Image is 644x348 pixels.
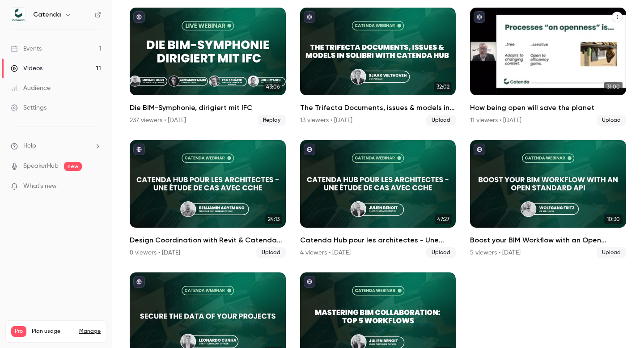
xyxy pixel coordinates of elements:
button: published [133,11,145,23]
div: Events [11,44,42,53]
span: Upload [256,247,286,258]
img: Catenda [11,8,25,22]
div: Audience [11,84,51,93]
h2: Die BIM-Symphonie, dirigiert mit IFC [130,102,286,113]
a: Manage [79,328,101,335]
li: Die BIM-Symphonie, dirigiert mit IFC [130,8,286,126]
span: Upload [597,247,626,258]
li: The Trifecta Documents, issues & models in Solibri with Catenda Hub [300,8,456,126]
span: Upload [597,115,626,126]
button: published [304,144,315,155]
button: published [474,11,485,23]
span: 31:00 [604,82,623,92]
li: Design Coordination with Revit & Catenda Hub [130,140,286,258]
span: 24:13 [265,214,282,224]
a: 24:13Design Coordination with Revit & Catenda Hub8 viewers • [DATE]Upload [130,140,286,258]
div: 11 viewers • [DATE] [470,116,521,125]
a: 32:02The Trifecta Documents, issues & models in [GEOGRAPHIC_DATA] with Catenda Hub13 viewers • [D... [300,8,456,126]
span: 47:27 [435,214,452,224]
h2: The Trifecta Documents, issues & models in [GEOGRAPHIC_DATA] with Catenda Hub [300,102,456,113]
a: 47:27Catenda Hub pour les architectes - Une étude de cas avec CCHE4 viewers • [DATE]Upload [300,140,456,258]
a: SpeakerHub [23,161,59,171]
h2: Boost your BIM Workflow with an Open Standard API - [PERSON_NAME] - CS Specialist at [GEOGRAPHIC_... [470,235,626,246]
div: 237 viewers • [DATE] [130,116,186,125]
span: 10:30 [604,214,623,224]
div: Videos [11,64,42,73]
h2: How being open will save the planet [470,102,626,113]
span: Replay [258,115,286,126]
button: published [133,276,145,288]
li: Catenda Hub pour les architectes - Une étude de cas avec CCHE [300,140,456,258]
h2: Design Coordination with Revit & Catenda Hub [130,235,286,246]
a: 43:06Die BIM-Symphonie, dirigiert mit IFC237 viewers • [DATE]Replay [130,8,286,126]
span: Help [23,141,36,151]
a: 10:30Boost your BIM Workflow with an Open Standard API - [PERSON_NAME] - CS Specialist at [GEOGRA... [470,140,626,258]
button: published [304,11,315,23]
div: Settings [11,103,47,112]
div: 5 viewers • [DATE] [470,248,521,257]
li: help-dropdown-opener [11,141,101,151]
button: published [474,144,485,155]
span: Pro [11,326,26,337]
li: How being open will save the planet [470,8,626,126]
div: 13 viewers • [DATE] [300,116,352,125]
h2: Catenda Hub pour les architectes - Une étude de cas avec CCHE [300,235,456,246]
div: 8 viewers • [DATE] [130,248,180,257]
li: Boost your BIM Workflow with an Open Standard API - Wolfgang Fritz - CS Specialist at Catenda [470,140,626,258]
span: Upload [426,115,456,126]
span: Upload [426,247,456,258]
button: published [133,144,145,155]
span: 32:02 [434,82,452,92]
span: What's new [23,182,57,191]
span: 43:06 [263,82,282,92]
a: 31:00How being open will save the planet11 viewers • [DATE]Upload [470,8,626,126]
span: Plan usage [32,328,74,335]
span: new [64,162,82,171]
h6: Catenda [33,10,61,19]
button: published [304,276,315,288]
div: 4 viewers • [DATE] [300,248,351,257]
